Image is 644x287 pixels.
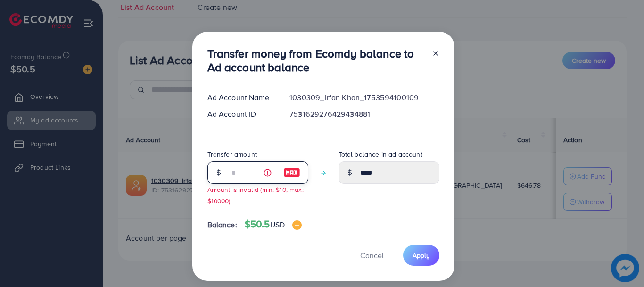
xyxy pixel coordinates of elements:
h3: Transfer money from Ecomdy balance to Ad account balance [207,47,424,74]
div: 1030309_Irfan Khan_1753594100109 [282,92,446,103]
button: Apply [403,245,439,265]
h4: $50.5 [245,218,302,230]
img: image [292,220,302,230]
div: Ad Account ID [200,109,282,120]
label: Total balance in ad account [339,149,422,159]
span: USD [270,219,285,230]
span: Balance: [207,219,237,230]
span: Cancel [360,250,384,261]
span: Apply [413,251,430,260]
img: image [283,167,300,178]
div: 7531629276429434881 [282,109,446,120]
label: Transfer amount [207,149,257,159]
button: Cancel [348,245,396,265]
div: Ad Account Name [200,92,282,103]
small: Amount is invalid (min: $10, max: $10000) [207,185,304,205]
